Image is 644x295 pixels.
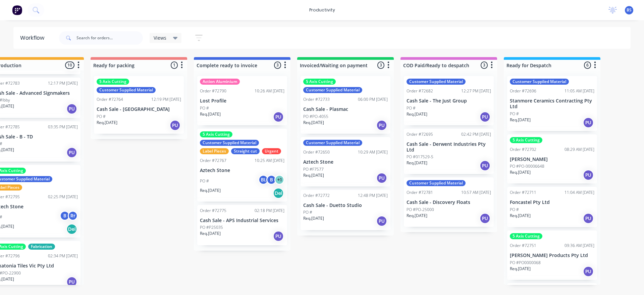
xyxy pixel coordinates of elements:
[200,105,209,111] p: PO #
[407,180,466,186] div: Customer Supplied Material
[303,149,330,155] div: Order #72650
[510,207,519,213] p: PO #
[200,230,221,237] p: Req. [DATE]
[407,160,427,166] p: Req. [DATE]
[197,76,287,125] div: Action AluminiumOrder #7279010:26 AM [DATE]Lost ProfilePO #Req.[DATE]PU
[76,31,143,45] input: Search for orders...
[48,80,78,86] div: 12:17 PM [DATE]
[461,88,491,94] div: 12:27 PM [DATE]
[358,149,388,155] div: 10:29 AM [DATE]
[303,159,388,165] p: Aztech Stone
[404,76,494,125] div: Customer Supplied MaterialOrder #7268212:27 PM [DATE]Cash Sale - The Just GroupPO #Req.[DATE]PU
[68,211,78,221] div: Rr
[507,76,597,131] div: Customer Supplied MaterialOrder #7269611:05 AM [DATE]Stanmore Ceramics Contracting Pty LtdPO #Req...
[510,243,536,249] div: Order #72751
[510,189,536,196] div: Order #72711
[200,111,221,117] p: Req. [DATE]
[258,175,268,185] div: BL
[583,170,594,180] div: PU
[200,148,229,154] div: Label Pieces
[97,79,129,85] div: 5 Axis Cutting
[48,124,78,130] div: 03:35 PM [DATE]
[301,137,390,186] div: Customer Supplied MaterialOrder #7265010:29 AM [DATE]Aztech StonePO #F7577Req.[DATE]PU
[154,34,166,41] span: Views
[510,260,541,266] p: PO #PO0000068
[404,129,494,174] div: Order #7269502:42 PM [DATE]Cash Sale - Derwent Industries Pty LtdPO #017529-SReq.[DATE]PU
[303,172,324,178] p: Req. [DATE]
[565,146,594,153] div: 08:29 AM [DATE]
[407,131,433,137] div: Order #72695
[97,87,156,93] div: Customer Supplied Material
[510,266,531,272] p: Req. [DATE]
[200,158,226,164] div: Order #72767
[301,190,390,230] div: Order #7277212:48 PM [DATE]Cash Sale - Duetto StudioPO #Req.[DATE]PU
[407,79,466,85] div: Customer Supplied Material
[507,230,597,280] div: 5 Axis CuttingOrder #7275109:36 AM [DATE][PERSON_NAME] Products Pty LtdPO #PO0000068Req.[DATE]PU
[28,244,55,250] div: Fabrication
[170,120,180,131] div: PU
[461,131,491,137] div: 02:42 PM [DATE]
[507,134,597,184] div: 5 Axis CuttingOrder #7270208:29 AM [DATE][PERSON_NAME]PO #PO-00006648Req.[DATE]PU
[48,253,78,259] div: 02:34 PM [DATE]
[565,88,594,94] div: 11:05 AM [DATE]
[510,253,594,258] p: [PERSON_NAME] Products Pty Ltd
[200,131,232,137] div: 5 Axis Cutting
[510,169,531,175] p: Req. [DATE]
[480,112,490,122] div: PU
[200,178,209,184] p: PO #
[565,189,594,196] div: 11:04 AM [DATE]
[303,120,324,126] p: Req. [DATE]
[510,157,594,162] p: [PERSON_NAME]
[66,103,77,114] div: PU
[376,216,387,226] div: PU
[303,107,388,112] p: Cash Sale - Plasmac
[510,233,542,239] div: 5 Axis Cutting
[407,213,427,219] p: Req. [DATE]
[66,277,77,287] div: PU
[97,96,123,102] div: Order #72764
[583,117,594,128] div: PU
[303,79,336,85] div: 5 Axis Cutting
[200,168,284,173] p: Aztech Stone
[407,154,433,160] p: PO #017529-S
[303,114,328,120] p: PO #PO-4055
[407,111,427,117] p: Req. [DATE]
[480,213,490,224] div: PU
[66,224,77,235] div: Del
[404,177,494,227] div: Customer Supplied MaterialOrder #7278110:57 AM [DATE]Cash Sale - Discovery FloatsPO #PO-25000Req....
[255,158,284,164] div: 10:25 AM [DATE]
[303,209,312,215] p: PO #
[200,218,284,223] p: Cash Sale - APS Industrial Services
[507,187,597,227] div: Order #7271111:04 AM [DATE]Foncastel Pty LtdPO #Req.[DATE]PU
[510,213,531,219] p: Req. [DATE]
[151,96,181,102] div: 12:19 PM [DATE]
[200,88,226,94] div: Order #72790
[97,114,106,120] p: PO #
[255,88,284,94] div: 10:26 AM [DATE]
[197,205,287,245] div: Order #7277502:18 PM [DATE]Cash Sale - APS Industrial ServicesPO #P25035Req.[DATE]PU
[200,140,259,146] div: Customer Supplied Material
[94,76,184,134] div: 5 Axis CuttingCustomer Supplied MaterialOrder #7276412:19 PM [DATE]Cash Sale - [GEOGRAPHIC_DATA]P...
[461,189,491,196] div: 10:57 AM [DATE]
[358,96,388,102] div: 06:00 PM [DATE]
[273,112,284,122] div: PU
[510,98,594,110] p: Stanmore Ceramics Contracting Pty Ltd
[197,129,287,202] div: 5 Axis CuttingCustomer Supplied MaterialLabel PiecesStraight cutUrgentOrder #7276710:25 AM [DATE]...
[407,207,434,213] p: PO #PO-25000
[407,98,491,104] p: Cash Sale - The Just Group
[376,173,387,183] div: PU
[407,88,433,94] div: Order #72682
[510,137,542,143] div: 5 Axis Cutting
[407,141,491,153] p: Cash Sale - Derwent Industries Pty Ltd
[200,224,223,230] p: PO #P25035
[510,88,536,94] div: Order #72696
[20,34,48,42] div: Workflow
[583,213,594,224] div: PU
[303,193,330,199] div: Order #72772
[200,208,226,214] div: Order #72775
[301,76,390,134] div: 5 Axis CuttingCustomer Supplied MaterialOrder #7273306:00 PM [DATE]Cash Sale - PlasmacPO #PO-4055...
[480,160,490,171] div: PU
[231,148,260,154] div: Straight cut
[255,208,284,214] div: 02:18 PM [DATE]
[262,148,281,154] div: Urgent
